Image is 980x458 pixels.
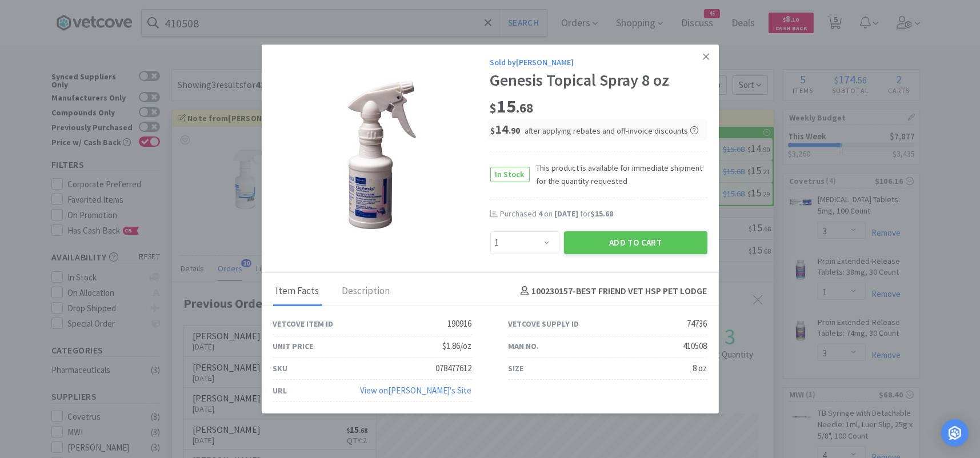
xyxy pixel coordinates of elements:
span: 15 [490,95,534,118]
div: Item Facts [273,278,322,306]
div: Sold by [PERSON_NAME] [490,56,707,69]
div: 74736 [687,317,707,331]
button: Add to Cart [564,231,707,254]
div: 8 oz [693,361,707,375]
img: 9bbb521d4b6a43cab10f437cd02abf3a_74736.jpeg [307,81,456,229]
div: Vetcove Item ID [273,318,334,330]
div: Man No. [509,340,539,352]
span: $15.68 [591,208,614,219]
span: In Stock [491,167,529,182]
div: Unit Price [273,340,314,352]
div: Purchased on for [501,208,707,220]
span: 4 [539,208,543,219]
span: after applying rebates and off-invoice discounts [525,126,698,136]
div: URL [273,384,287,397]
div: Open Intercom Messenger [941,419,969,447]
span: $ [491,125,495,136]
span: [DATE] [555,208,579,219]
div: Description [339,278,393,306]
h4: 100230157 - BEST FRIEND VET HSP PET LODGE [516,284,707,299]
span: $ [490,100,497,116]
div: SKU [273,362,288,375]
div: 190916 [448,317,472,331]
div: Vetcove Supply ID [509,318,579,330]
div: 078477612 [436,361,472,375]
div: $1.86/oz [443,339,472,353]
span: This product is available for immediate shipment for the quantity requested [530,162,707,187]
span: . 68 [517,100,534,116]
div: Genesis Topical Spray 8 oz [490,71,707,91]
span: . 90 [509,125,521,136]
span: 14 [491,121,521,137]
div: Size [509,362,524,375]
div: 410508 [683,339,707,353]
a: View on[PERSON_NAME]'s Site [361,385,472,396]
